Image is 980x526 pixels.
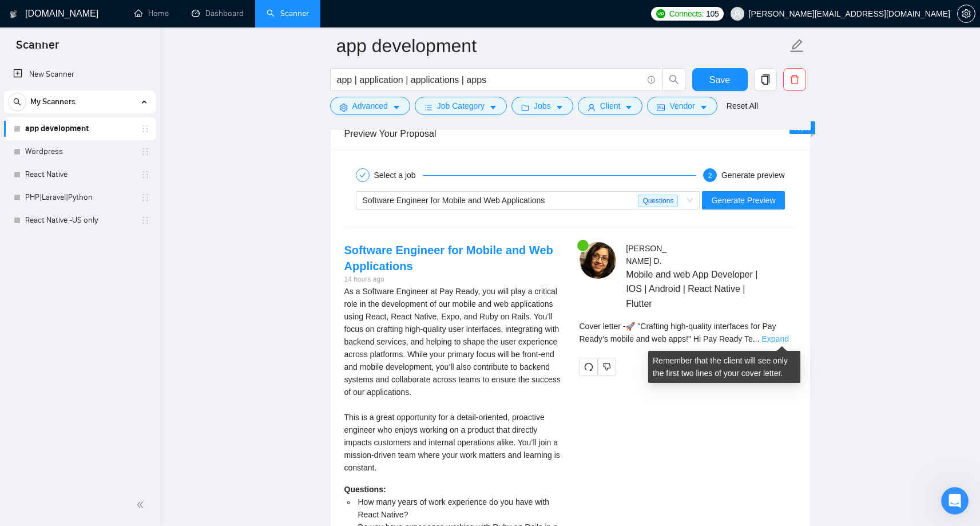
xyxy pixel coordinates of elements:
span: Advanced [352,100,388,112]
img: logo [10,5,18,23]
button: delete [783,68,806,91]
a: React Native [25,163,134,186]
a: PHP|Laravel|Python [25,186,134,209]
span: Scanner [7,37,68,61]
iframe: Intercom live chat [941,487,969,515]
button: setting [957,5,975,23]
span: ... [753,334,760,343]
a: app development [25,117,134,140]
button: userClientcaret-down [578,97,643,115]
span: Vendor [669,100,695,112]
a: dashboardDashboard [192,9,244,18]
a: searchScanner [267,9,309,18]
span: Generate Preview [711,194,775,207]
span: New [794,123,810,132]
span: Mobile and web App Developer | IOS | Android | React Native | Flutter [626,267,762,310]
span: holder [141,216,150,225]
button: settingAdvancedcaret-down [330,97,410,115]
button: folderJobscaret-down [511,97,573,115]
span: check [359,172,366,179]
span: delete [784,74,806,85]
span: caret-down [625,103,633,112]
span: user [588,103,596,112]
span: Connects: [669,7,704,20]
a: Reset All [727,100,758,112]
a: Wordpress [25,140,134,163]
span: Questions [638,195,678,207]
span: Job Category [437,100,485,112]
span: redo [580,362,597,371]
a: Expand [761,334,788,343]
span: Client [600,100,621,112]
div: Select a job [374,168,423,182]
span: folder [521,103,529,112]
span: copy [755,74,776,85]
li: New Scanner [4,63,156,86]
li: My Scanners [4,90,156,232]
span: holder [141,170,150,179]
button: search [662,68,685,91]
div: 14 hours ago [344,274,561,285]
a: homeHome [134,9,169,18]
button: idcardVendorcaret-down [647,97,717,115]
span: edit [789,38,804,53]
span: My Scanners [30,90,76,113]
span: double-left [136,499,148,511]
div: Remember that the client will see only the first two lines of your cover letter. [580,320,796,345]
button: redo [580,358,598,376]
span: 2 [708,172,712,180]
span: info-circle [648,76,655,84]
img: upwork-logo.png [656,9,665,18]
a: React Native -US only [25,209,134,232]
div: As a Software Engineer at Pay Ready, you will play a critical role in the development of our mobi... [344,285,561,474]
div: Preview Your Proposal [344,117,796,150]
span: search [663,74,685,85]
a: New Scanner [13,63,146,86]
span: user [733,10,741,18]
span: caret-down [392,103,400,112]
span: Software Engineer for Mobile and Web Applications [363,196,545,205]
button: search [8,93,26,111]
a: setting [957,9,975,18]
span: How many years of work experience do you have with React Native? [358,497,550,519]
img: c117YhUmRVEANPO5IhJzmzUoanfqJGiSYZHOa4Yyb7BIM0llzNzujk95zkfhZhq645 [580,242,616,279]
span: holder [141,147,150,156]
input: Scanner name... [336,31,787,60]
input: Search Freelance Jobs... [337,73,642,87]
button: Save [692,68,748,91]
span: setting [340,103,348,112]
span: idcard [657,103,665,112]
div: Generate preview [721,168,785,182]
span: 105 [706,7,719,20]
div: Remember that the client will see only the first two lines of your cover letter. [648,351,800,383]
span: Jobs [534,100,551,112]
span: Cover letter - 🚀 "Crafting high-quality interfaces for Pay Ready’s mobile and web apps!" Hi Pay R... [580,322,776,343]
span: dislike [603,362,611,371]
span: holder [141,124,150,133]
span: search [9,98,26,106]
strong: Questions: [344,485,386,494]
span: bars [424,103,433,112]
span: caret-down [556,103,564,112]
span: Save [709,73,730,87]
button: Generate Preview [702,191,784,209]
span: [PERSON_NAME] D . [626,244,666,266]
button: barsJob Categorycaret-down [415,97,507,115]
span: caret-down [700,103,708,112]
span: setting [958,9,975,18]
span: caret-down [489,103,497,112]
button: dislike [598,358,616,376]
button: copy [754,68,777,91]
a: Software Engineer for Mobile and Web Applications [344,244,553,272]
span: holder [141,193,150,202]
